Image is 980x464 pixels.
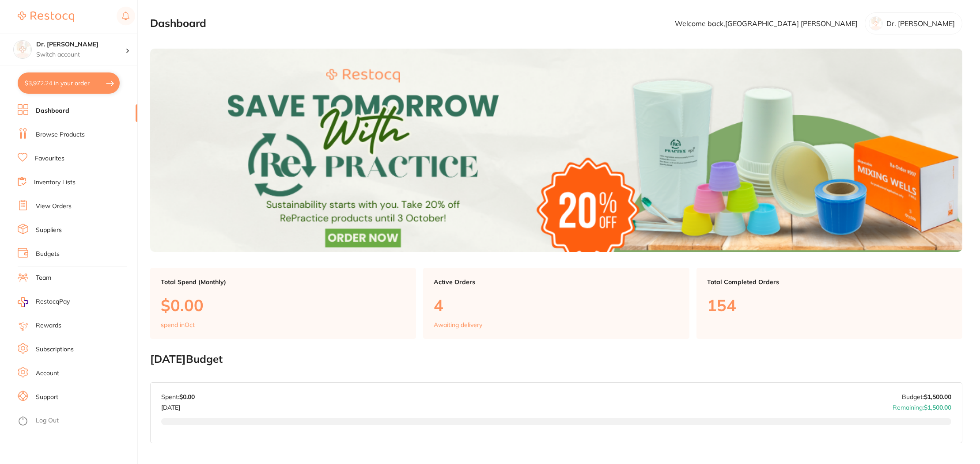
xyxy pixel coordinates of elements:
[34,178,76,187] a: Inventory Lists
[36,130,85,139] a: Browse Products
[18,72,120,94] button: $3,972.24 in your order
[924,403,951,411] strong: $1,500.00
[161,296,405,314] p: $0.00
[675,19,858,27] p: Welcome back, [GEOGRAPHIC_DATA] [PERSON_NAME]
[161,400,195,411] p: [DATE]
[161,321,195,328] p: spend in Oct
[707,296,952,314] p: 154
[36,106,69,115] a: Dashboard
[36,393,58,402] a: Support
[35,154,64,163] a: Favourites
[150,353,962,365] h2: [DATE] Budget
[36,250,60,259] a: Budgets
[18,7,74,27] a: Restocq Logo
[36,416,59,425] a: Log Out
[886,19,955,27] p: Dr. [PERSON_NAME]
[150,49,962,252] img: Dashboard
[14,41,31,58] img: Dr. Kim Carr
[434,278,678,285] p: Active Orders
[707,278,952,285] p: Total Completed Orders
[18,414,135,428] button: Log Out
[924,393,951,401] strong: $1,500.00
[36,345,74,354] a: Subscriptions
[18,297,70,307] a: RestocqPay
[36,369,59,378] a: Account
[36,321,61,330] a: Rewards
[150,17,206,30] h2: Dashboard
[36,50,125,59] p: Switch account
[696,268,962,339] a: Total Completed Orders154
[18,297,28,307] img: RestocqPay
[36,297,70,306] span: RestocqPay
[902,393,951,400] p: Budget:
[423,268,689,339] a: Active Orders4Awaiting delivery
[434,296,678,314] p: 4
[893,400,951,411] p: Remaining:
[36,202,72,211] a: View Orders
[161,393,195,400] p: Spent:
[150,268,416,339] a: Total Spend (Monthly)$0.00spend inOct
[18,11,74,22] img: Restocq Logo
[434,321,482,328] p: Awaiting delivery
[161,278,405,285] p: Total Spend (Monthly)
[36,274,51,282] a: Team
[36,226,62,235] a: Suppliers
[179,393,195,401] strong: $0.00
[36,40,125,49] h4: Dr. Kim Carr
